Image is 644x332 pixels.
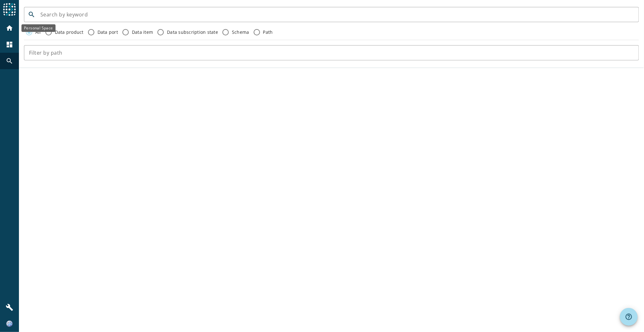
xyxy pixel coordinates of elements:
[54,29,84,35] label: Data product
[6,304,13,311] mat-icon: build
[231,29,249,35] label: Schema
[24,11,39,18] mat-icon: search
[6,24,13,32] mat-icon: home
[34,29,41,35] label: All
[3,3,16,16] img: spoud-logo.svg
[6,57,13,65] mat-icon: search
[40,11,634,18] input: Search by keyword
[262,29,273,35] label: Path
[96,29,118,35] label: Data port
[131,29,153,35] label: Data item
[29,49,634,57] input: Filter by path
[166,29,218,35] label: Data subscription state
[625,313,633,321] mat-icon: help_outline
[21,24,56,32] div: Personal Space
[6,321,13,327] img: 0508b00324e4538be1cff3a3624debf0
[6,41,13,48] mat-icon: dashboard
